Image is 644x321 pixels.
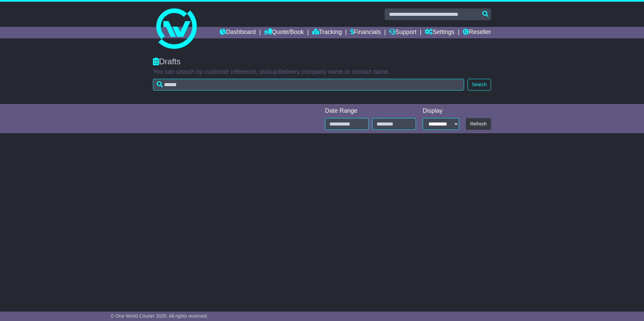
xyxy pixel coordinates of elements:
p: You can search by customer reference, pickup/delivery company name or contact name. [153,68,491,76]
div: Display [423,107,459,115]
span: © One World Courier 2025. All rights reserved. [111,313,208,319]
a: Quote/Book [264,27,304,38]
a: Tracking [312,27,342,38]
a: Dashboard [220,27,256,38]
button: Refresh [466,118,491,130]
a: Reseller [463,27,491,38]
a: Settings [425,27,454,38]
a: Support [389,27,416,38]
div: Drafts [153,57,491,67]
a: Financials [350,27,381,38]
div: Date Range [325,107,416,115]
button: Search [468,79,491,91]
